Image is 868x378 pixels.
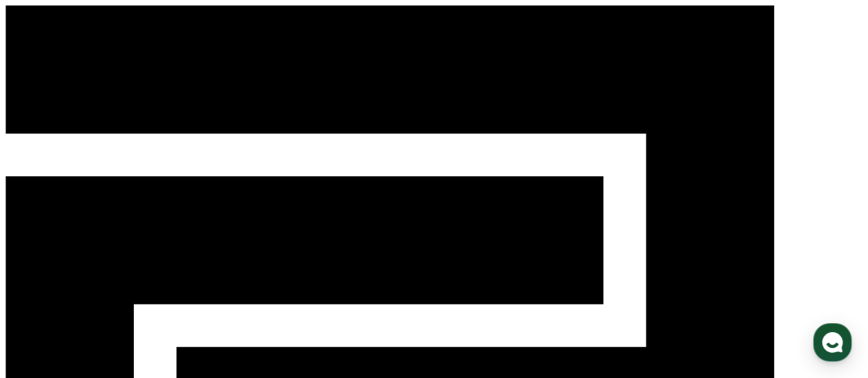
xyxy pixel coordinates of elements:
[4,264,91,298] a: 홈
[177,264,263,298] a: 설정
[91,264,177,298] a: 대화
[43,285,51,296] span: 홈
[126,285,142,296] span: 대화
[212,285,228,296] span: 설정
